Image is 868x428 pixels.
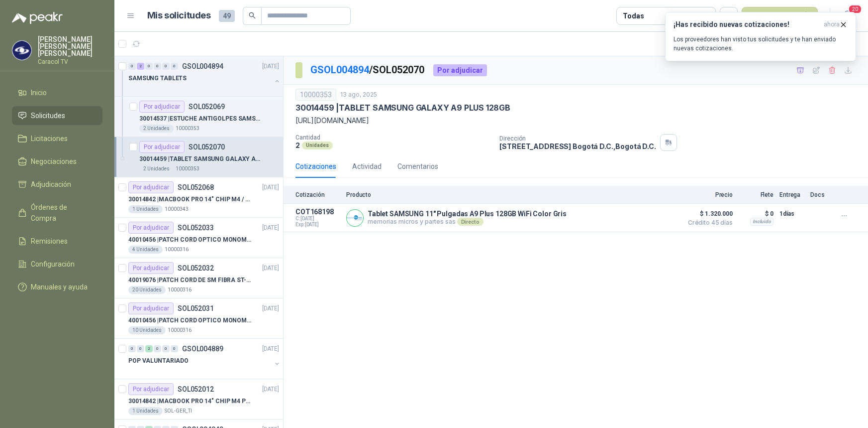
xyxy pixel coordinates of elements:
p: Precio [683,191,733,198]
p: 13 ago, 2025 [340,90,377,100]
p: Cantidad [295,134,491,141]
div: 10 Unidades [128,326,166,334]
div: 0 [137,345,144,352]
a: Manuales y ayuda [12,278,102,296]
div: 0 [171,345,178,352]
div: 1 Unidades [128,407,163,415]
div: 1 Unidades [128,205,163,213]
span: C: [DATE] [295,216,340,222]
div: Todas [623,10,644,21]
div: 0 [162,63,170,70]
p: [DATE] [262,62,279,71]
span: Manuales y ayuda [31,282,88,292]
p: Los proveedores han visto tus solicitudes y te han enviado nuevas cotizaciones. [674,35,848,53]
span: 49 [219,10,235,22]
div: 20 Unidades [128,286,166,294]
a: Negociaciones [12,152,102,171]
p: POP VALUNTARIADO [128,356,189,366]
p: COT168198 [295,208,340,216]
span: Exp: [DATE] [295,222,340,228]
div: 0 [128,63,136,70]
div: Por adjudicar [139,101,185,113]
p: 30014842 | MACBOOK PRO 14" CHIP M4 / SSD 1TB - 24 GB RAM [128,195,252,204]
div: 4 Unidades [128,246,163,254]
a: Solicitudes [12,106,102,125]
p: Producto [346,191,677,198]
p: SOL052032 [178,265,214,272]
p: 10000316 [168,286,192,294]
p: 10000353 [176,165,199,173]
p: Entrega [779,191,804,198]
a: Configuración [12,255,102,274]
p: [DATE] [262,304,279,313]
div: Por adjudicar [128,383,174,395]
div: Por adjudicar [128,222,174,234]
p: [DATE] [262,344,279,354]
a: 0 2 0 0 0 0 GSOL004894[DATE] SAMSUNG TABLETS [128,60,281,92]
p: [DATE] [262,264,279,273]
p: 1 días [779,208,804,220]
div: 2 Unidades [139,125,174,133]
div: Actividad [352,161,382,172]
p: SOL-GER_TI [165,407,192,415]
p: 2 [295,141,300,149]
p: [URL][DOMAIN_NAME] [295,115,856,126]
span: Inicio [31,87,47,98]
span: Adjudicación [31,179,71,190]
p: SOL052012 [178,386,214,393]
p: / SOL052070 [310,62,425,78]
div: Comentarios [397,161,438,172]
a: Adjudicación [12,175,102,194]
div: 2 [145,345,153,352]
p: [STREET_ADDRESS] Bogotá D.C. , Bogotá D.C. [499,142,656,150]
p: 10000343 [165,205,189,213]
span: ahora [824,20,840,29]
div: Cotizaciones [295,161,336,172]
button: Nueva solicitud [742,7,818,25]
p: GSOL004889 [182,345,223,352]
span: Solicitudes [31,110,65,121]
p: [DATE] [262,385,279,394]
p: 40019076 | PATCH CORD DE SM FIBRA ST-ST 1 MTS [128,276,252,285]
a: Por adjudicarSOL05206930014537 |ESTUCHE ANTIGOLPES SAMSUNG GALAXY TAB A9 + VIDRIO TEMPLADO2 Unida... [114,97,283,137]
p: 30014459 | TABLET SAMSUNG GALAXY A9 PLUS 128GB [295,103,510,113]
p: memorias micros y partes sas [368,218,567,226]
img: Logo peakr [12,12,63,24]
p: SOL052069 [189,103,225,110]
a: Órdenes de Compra [12,198,102,228]
p: SOL052031 [178,305,214,312]
p: Docs [810,191,830,198]
h1: Mis solicitudes [147,8,211,23]
p: 40010456 | PATCH CORD OPTICO MONOMODO 100MTS [128,235,252,245]
button: ¡Has recibido nuevas cotizaciones!ahora Los proveedores han visto tus solicitudes y te han enviad... [665,12,856,61]
div: 0 [171,63,178,70]
p: [DATE] [262,183,279,192]
div: Incluido [750,218,773,226]
p: 10000316 [165,246,189,254]
a: Remisiones [12,232,102,251]
p: SOL052033 [178,224,214,231]
span: 20 [848,4,862,14]
a: Inicio [12,83,102,102]
div: Por adjudicar [139,141,185,153]
p: SAMSUNG TABLETS [128,74,187,83]
div: 0 [162,345,170,352]
button: 20 [838,7,856,25]
p: 40010456 | PATCH CORD OPTICO MONOMODO 50 MTS [128,316,252,325]
h3: ¡Has recibido nuevas cotizaciones! [674,20,820,29]
p: Dirección [499,135,656,142]
a: 0 0 2 0 0 0 GSOL004889[DATE] POP VALUNTARIADO [128,343,281,375]
span: Crédito 45 días [683,220,733,226]
div: Unidades [302,142,333,149]
span: Negociaciones [31,156,77,167]
p: 30014842 | MACBOOK PRO 14" CHIP M4 PRO 16 GB RAM 1TB [128,397,252,406]
p: 30014537 | ESTUCHE ANTIGOLPES SAMSUNG GALAXY TAB A9 + VIDRIO TEMPLADO [139,114,263,124]
p: 10000353 [176,125,199,133]
a: Por adjudicarSOL052012[DATE] 30014842 |MACBOOK PRO 14" CHIP M4 PRO 16 GB RAM 1TB1 UnidadesSOL-GER_TI [114,379,283,420]
span: Remisiones [31,236,68,247]
p: [PERSON_NAME] [PERSON_NAME] [PERSON_NAME] [38,36,102,57]
span: search [249,12,256,19]
span: Órdenes de Compra [31,202,93,224]
a: Por adjudicarSOL052031[DATE] 40010456 |PATCH CORD OPTICO MONOMODO 50 MTS10 Unidades10000316 [114,298,283,339]
img: Company Logo [12,41,31,60]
